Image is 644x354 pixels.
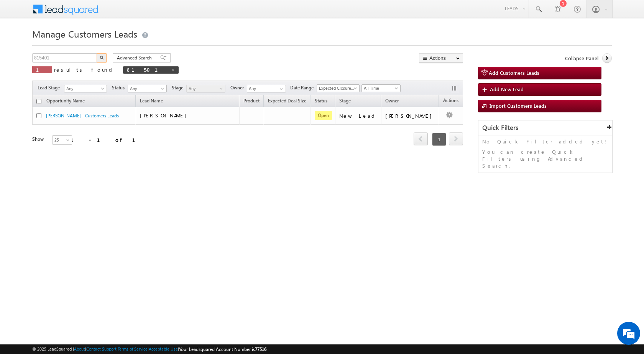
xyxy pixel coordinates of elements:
span: Add New Lead [490,86,524,92]
a: Expected Deal Size [264,97,310,107]
span: Add Customers Leads [489,69,539,76]
a: Terms of Service [118,346,148,351]
a: prev [414,133,428,145]
a: Show All Items [276,85,285,93]
a: Opportunity Name [43,97,89,107]
span: results found [54,66,115,73]
span: Owner [230,84,247,91]
span: All Time [362,85,398,92]
span: Date Range [290,84,317,91]
span: Stage [339,98,351,104]
a: All Time [361,84,401,92]
span: Open [315,111,332,120]
span: Opportunity Name [46,98,85,104]
img: Search [100,56,103,59]
button: Actions [419,53,463,63]
a: Any [128,85,167,92]
span: Lead Stage [38,84,63,91]
span: next [449,132,463,145]
span: © 2025 LeadSquared | | | | | [32,346,266,353]
div: Show [32,136,46,143]
div: 1 - 1 of 1 [71,135,145,144]
span: Manage Customers Leads [32,28,137,40]
span: Expected Closure Date [317,85,357,92]
span: 1 [36,66,48,73]
span: Expected Deal Size [268,98,306,104]
a: next [449,133,463,145]
span: 1 [432,133,446,146]
input: Type to Search [247,85,286,92]
span: 25 [53,137,73,143]
a: Any [64,85,107,92]
span: Your Leadsquared Account Number is [179,346,266,352]
div: Quick Filters [478,120,612,135]
span: Advanced Search [117,54,154,61]
span: [PERSON_NAME] [140,112,190,119]
span: Any [128,85,164,92]
input: Check all records [36,99,41,104]
span: Import Customers Leads [490,102,547,109]
span: Owner [385,98,399,104]
a: Contact Support [86,346,117,351]
a: Expected Closure Date [317,84,360,92]
span: prev [414,132,428,145]
div: [PERSON_NAME] [385,112,435,119]
span: 77516 [255,346,266,352]
a: Stage [335,97,355,107]
a: Status [311,97,331,107]
p: You can create Quick Filters using Advanced Search. [482,148,608,169]
a: Any [186,85,225,92]
span: 815401 [127,66,167,73]
span: Status [112,84,128,91]
a: 25 [52,135,72,145]
div: New Lead [339,112,378,119]
p: No Quick Filter added yet! [482,138,608,145]
span: Collapse Panel [565,55,598,62]
span: Stage [172,84,186,91]
span: Actions [439,96,462,106]
a: About [74,346,85,351]
span: Any [64,85,104,92]
a: [PERSON_NAME] - Customers Leads [46,113,119,119]
span: Lead Name [136,97,167,107]
span: Any [187,85,223,92]
span: Product [243,98,260,104]
a: Acceptable Use [149,346,178,351]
